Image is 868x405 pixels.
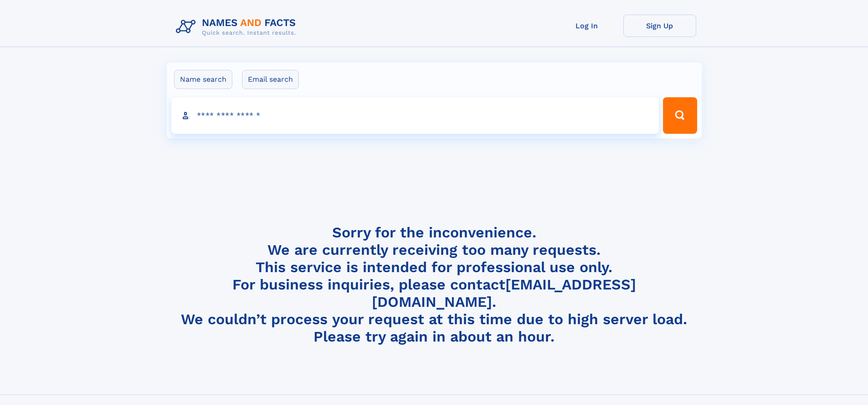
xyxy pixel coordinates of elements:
[242,70,299,89] label: Email search
[372,276,636,310] a: [EMAIL_ADDRESS][DOMAIN_NAME]
[623,15,696,37] a: Sign Up
[550,15,623,37] a: Log In
[171,97,659,134] input: search input
[172,15,303,39] img: Logo Names and Facts
[663,97,697,134] button: Search Button
[174,70,232,89] label: Name search
[172,224,696,346] h4: Sorry for the inconvenience. We are currently receiving too many requests. This service is intend...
